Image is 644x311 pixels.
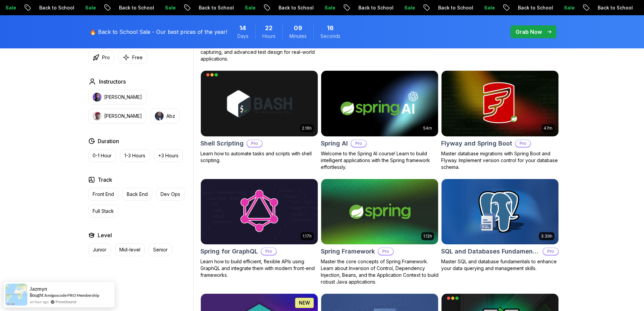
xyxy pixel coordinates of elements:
[102,54,110,61] p: Pro
[104,94,142,101] p: [PERSON_NAME]
[378,248,393,255] p: Pro
[327,23,334,33] span: 16 Seconds
[543,248,558,255] p: Pro
[88,51,114,64] button: Pro
[294,23,302,33] span: 9 Minutes
[166,113,175,119] p: Abz
[321,258,438,285] p: Master the core concepts of Spring Framework. Learn about Inversion of Control, Dependency Inject...
[200,35,318,62] p: Learn unit testing in [GEOGRAPHIC_DATA] using Mockito. Master mocking, verification, argument cap...
[98,137,119,145] h2: Duration
[265,23,272,33] span: 22 Hours
[132,54,143,61] p: Free
[161,191,180,198] p: Dev Ops
[200,139,244,148] h2: Shell Scripting
[156,188,185,201] button: Dev Ops
[289,33,307,40] span: Minutes
[541,234,552,239] p: 3.39h
[44,293,99,298] a: Amigoscode PRO Membership
[237,33,248,40] span: Days
[229,4,275,11] p: Back to School
[104,113,142,119] p: [PERSON_NAME]
[149,243,172,256] button: Senior
[201,71,318,136] img: Shell Scripting card
[200,179,318,279] a: Spring for GraphQL card1.17hSpring for GraphQLProLearn how to build efficient, flexible APIs usin...
[5,284,27,306] img: provesource social proof notification image
[388,4,434,11] p: Back to School
[321,179,438,245] img: Spring Framework card
[548,4,594,11] p: Back to School
[423,234,432,239] p: 1.12h
[88,188,118,201] button: Front End
[441,150,559,171] p: Master database migrations with Spring Boot and Flyway. Implement version control for your databa...
[154,149,183,162] button: +3 Hours
[119,246,140,253] p: Mid-level
[115,4,137,11] p: Sale
[321,247,375,256] h2: Spring Framework
[239,23,246,33] span: 14 Days
[153,246,168,253] p: Senior
[441,247,540,256] h2: SQL and Databases Fundamentals
[354,4,376,11] p: Sale
[321,70,438,171] a: Spring AI card54mSpring AIProWelcome to the Spring AI course! Learn to build intelligent applicat...
[302,126,312,131] p: 2.16h
[423,126,432,131] p: 54m
[30,286,47,292] span: Jazmyn
[88,205,118,218] button: Full Stack
[124,152,145,159] p: 1-3 Hours
[200,150,318,164] p: Learn how to automate tasks and scripts with shell scripting.
[30,299,49,305] span: an hour ago
[98,231,112,239] h2: Level
[93,208,114,215] p: Full Stack
[441,139,512,148] h2: Flyway and Spring Boot
[150,109,180,124] button: instructor imgAbz
[514,4,535,11] p: Sale
[434,4,456,11] p: Sale
[88,243,111,256] button: Junior
[544,126,552,131] p: 47m
[441,70,559,171] a: Flyway and Spring Boot card47mFlyway and Spring BootProMaster database migrations with Spring Boo...
[320,33,340,40] span: Seconds
[308,4,354,11] p: Back to School
[351,140,366,147] p: Pro
[200,70,318,164] a: Shell Scripting card2.16hShell ScriptingProLearn how to automate tasks and scripts with shell scr...
[120,149,150,162] button: 1-3 Hours
[261,248,276,255] p: Pro
[321,150,438,171] p: Welcome to the Spring AI course! Learn to build intelligent applications with the Spring framewor...
[127,191,148,198] p: Back End
[594,4,615,11] p: Sale
[93,152,112,159] p: 0-1 Hour
[200,247,258,256] h2: Spring for GraphQL
[516,140,530,147] p: Pro
[99,77,126,86] h2: Instructors
[442,71,558,136] img: Flyway and Spring Boot card
[201,179,318,245] img: Spring for GraphQL card
[299,299,310,306] p: NEW
[122,188,152,201] button: Back End
[115,243,145,256] button: Mid-level
[155,112,164,120] img: instructor img
[441,179,559,272] a: SQL and Databases Fundamentals card3.39hSQL and Databases FundamentalsProMaster SQL and database ...
[98,176,112,184] h2: Track
[158,152,178,159] p: +3 Hours
[275,4,296,11] p: Sale
[93,246,106,253] p: Junior
[321,139,348,148] h2: Spring AI
[468,4,514,11] p: Back to School
[318,69,441,138] img: Spring AI card
[516,28,542,36] p: Grab Now
[88,109,146,124] button: instructor img[PERSON_NAME]
[30,292,44,298] span: Bought
[88,149,116,162] button: 0-1 Hour
[118,51,147,64] button: Free
[262,33,276,40] span: Hours
[149,4,195,11] p: Back to School
[93,191,114,198] p: Front End
[200,258,318,279] p: Learn how to build efficient, flexible APIs using GraphQL and integrate them with modern front-en...
[441,258,559,272] p: Master SQL and database fundamentals to enhance your data querying and management skills.
[55,299,76,305] a: ProveSource
[195,4,216,11] p: Sale
[321,179,438,286] a: Spring Framework card1.12hSpring FrameworkProMaster the core concepts of Spring Framework. Learn ...
[303,234,312,239] p: 1.17h
[69,4,115,11] p: Back to School
[247,140,262,147] p: Pro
